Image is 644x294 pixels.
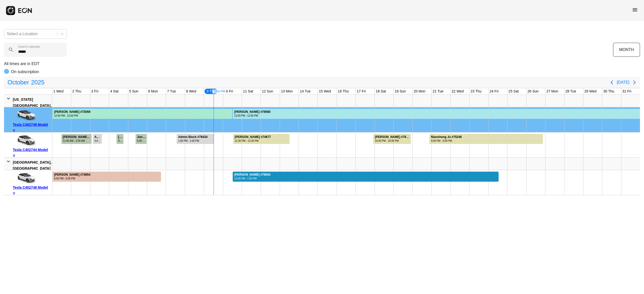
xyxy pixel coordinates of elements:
span: 2025 [30,77,45,87]
img: car [13,109,38,122]
div: Rented for 2 days by Michael Forcina Current status is completed [61,132,92,144]
div: Rented for 6 days by Niansheng Ju Current status is verified [429,132,543,144]
button: MONTH [613,43,640,57]
div: 22 Wed [451,88,465,94]
div: Tesla C402744 Model Y [13,147,50,159]
div: Rented for 15 days by Shana Dinha Current status is open [232,170,499,182]
div: 18 Sat [375,88,387,94]
div: [PERSON_NAME] #78943 [234,173,270,177]
div: [PERSON_NAME] #77332 [63,135,91,139]
div: 26 Sun [527,88,540,94]
div: 13 Mon [280,88,294,94]
div: Rented for 1 days by Admin Block Current status is rental [93,132,102,144]
div: 31 Fri [621,88,632,94]
div: Rented for 1 days by Junyeop Joung Current status is completed [135,132,147,144]
div: 12:00 PM - 12:00 PM [234,114,270,118]
div: 2 Thu [71,88,82,94]
div: 17 Fri [356,88,367,94]
div: 19 Sun [394,88,407,94]
div: 7 Tue [166,88,177,94]
div: 12 Sun [261,88,274,94]
div: 25 Sat [507,88,519,94]
p: On subscription [11,69,39,75]
div: 9 Thu [204,88,218,94]
div: 12:30 PM - 12:30 PM [235,139,271,143]
div: Rented for 1 days by Julian Goldstein Current status is completed [116,132,124,144]
div: 27 Mon [545,88,559,94]
div: 6 Mon [147,88,159,94]
div: 16 Thu [337,88,350,94]
img: car [13,134,38,147]
div: 14 Tue [299,88,312,94]
label: Search calendar [18,45,40,49]
div: Rented for 2 days by Admin Block Current status is rental [176,132,214,144]
p: All times are in EDT [4,61,640,67]
div: Tesla C402749 Model Y [13,122,50,134]
div: 6:00 PM - 6:00 PM [54,177,90,180]
div: 9:00 PM - 9:00 PM [431,139,462,143]
div: [PERSON_NAME] #74854 [54,173,90,177]
div: 12:00 PM - 12:00 PM [54,114,90,118]
div: 10:00 PM - 10:00 PM [375,139,410,143]
div: 12:00 PM - 1:00 PM [234,177,270,180]
div: 3:00 AM - 3:00 PM [94,139,101,143]
button: [DATE] [617,78,629,87]
div: 9:00 AM - 6:30 PM [118,139,123,143]
div: 5 Sun [128,88,140,94]
div: 24 Fri [489,88,500,94]
div: 29 Wed [583,88,597,94]
span: menu [632,7,638,13]
div: [PERSON_NAME] #73059 [54,110,90,114]
div: 4 Sat [109,88,119,94]
div: 11 Sat [242,88,254,94]
div: [GEOGRAPHIC_DATA], [GEOGRAPHIC_DATA] [13,159,51,171]
div: Rented for 30 days by Jared Rodman Current status is rental [52,107,232,119]
div: Admin Block #77796 [94,135,101,139]
div: [PERSON_NAME] #74677 [235,135,271,139]
div: 1 Wed [52,88,64,94]
div: Rented for 13 days by Stanley Williams Current status is late [52,170,161,182]
div: 15 Wed [318,88,332,94]
div: Tesla C402748 Model Y [13,184,50,197]
div: 1:00 PM - 1:00 PM [178,139,208,143]
div: Niansheng Ju #75246 [431,135,462,139]
div: Rented for 2 days by Kevin Galley Current status is verified [373,132,411,144]
div: 30 Thu [602,88,615,94]
button: Previous page [607,77,617,87]
div: Rented for 31 days by Jared Rodman Current status is confirmed [232,107,640,119]
div: 21 Tue [432,88,445,94]
div: Rented for 3 days by Phillip Blackwell Current status is verified [233,132,290,144]
div: 3 Fri [90,88,99,94]
div: 23 Thu [470,88,482,94]
div: 28 Tue [565,88,577,94]
div: 10 Fri [223,88,234,94]
div: 11:00 AM - 2:00 AM [63,139,91,143]
div: [PERSON_NAME] #78560 [234,110,270,114]
div: 9:00 AM - 11:45 PM [137,139,146,143]
div: [PERSON_NAME] #78748 [375,135,410,139]
div: Admin Block #78434 [178,135,208,139]
div: [US_STATE][GEOGRAPHIC_DATA], [GEOGRAPHIC_DATA] [13,96,51,115]
div: 8 Wed [185,88,197,94]
div: Junyeop Joung #61917 [137,135,146,139]
button: Next page [629,77,639,87]
div: [PERSON_NAME] #73842 [118,135,123,139]
button: October2025 [5,77,48,87]
span: October [7,77,30,87]
div: 20 Mon [413,88,426,94]
img: car [13,172,38,184]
